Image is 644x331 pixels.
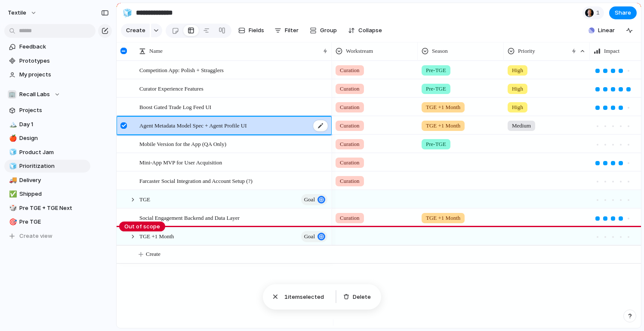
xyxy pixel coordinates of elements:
[139,213,240,222] span: Social Engagement Backend and Data Layer
[19,70,87,79] span: My projects
[139,139,226,149] span: Mobile Version for the App (QA Only)
[19,162,87,170] span: Prioritization
[4,202,90,215] a: 🎲Pre TGE + TGE Next
[126,26,145,35] span: Create
[4,40,90,53] a: Feedback
[9,147,15,157] div: 🧊
[139,176,253,185] span: Farcaster Social Integration and Account Setup (?)
[4,188,90,200] div: ✅Shipped
[4,230,90,243] button: Create view
[123,7,132,18] div: 🧊
[8,134,16,143] button: 🍎
[340,103,360,112] span: Curation
[358,26,382,35] span: Collapse
[19,90,50,99] span: Recall Labs
[9,203,15,213] div: 🎲
[426,85,446,93] span: Pre-TGE
[9,175,15,185] div: 🚚
[426,140,446,149] span: Pre-TGE
[139,102,211,112] span: Boost Gated Trade Log Feed UI
[285,26,299,35] span: Filter
[8,204,16,213] button: 🎲
[4,104,90,117] a: Projects
[8,9,26,17] span: Textile
[340,85,360,93] span: Curation
[4,146,90,159] a: 🧊Product Jam
[271,24,302,37] button: Filter
[340,66,360,75] span: Curation
[19,204,87,213] span: Pre TGE + TGE Next
[139,65,224,75] span: Competition App: Polish + Stragglers
[19,120,87,129] span: Day 1
[615,9,631,17] span: Share
[4,6,41,20] button: Textile
[19,134,87,143] span: Design
[9,189,15,199] div: ✅
[518,47,535,55] span: Priority
[301,231,327,242] button: goal
[19,106,87,115] span: Projects
[19,43,87,51] span: Feedback
[4,68,90,81] a: My projects
[119,222,165,232] span: Out of scope
[304,231,315,243] span: goal
[353,293,371,301] span: Delete
[8,176,16,185] button: 🚚
[345,24,385,37] button: Collapse
[4,118,90,131] a: 🏔️Day 1
[512,85,523,93] span: High
[432,47,448,55] span: Season
[149,47,163,55] span: Name
[4,174,90,187] a: 🚚Delivery
[304,194,315,206] span: goal
[4,160,90,173] a: 🧊Prioritization
[139,120,247,130] span: Agent Metadata Model Spec + Agent Profile UI
[9,134,15,143] div: 🍎
[249,26,264,35] span: Fields
[340,158,360,167] span: Curation
[426,214,460,222] span: TGE +1 Month
[585,24,618,37] button: Linear
[609,6,637,19] button: Share
[8,148,16,157] button: 🧊
[8,190,16,198] button: ✅
[8,120,16,129] button: 🏔️
[320,26,337,35] span: Group
[19,190,87,198] span: Shipped
[340,214,360,222] span: Curation
[8,90,16,99] div: 🏢
[604,47,619,55] span: Impact
[340,140,360,149] span: Curation
[305,24,341,37] button: Group
[19,218,87,226] span: Pre TGE
[4,216,90,228] a: 🎯Pre TGE
[426,121,460,130] span: TGE +1 Month
[9,119,15,129] div: 🏔️
[8,162,16,170] button: 🧊
[139,231,174,241] span: TGE +1 Month
[139,194,150,204] span: TGE
[426,103,460,112] span: TGE +1 Month
[4,132,90,145] a: 🍎Design
[512,121,531,130] span: Medium
[9,161,15,171] div: 🧊
[284,293,288,300] span: 1
[19,148,87,157] span: Product Jam
[512,103,523,112] span: High
[139,83,203,93] span: Curator Experience Features
[340,121,360,130] span: Curation
[284,293,329,301] span: item selected
[346,47,373,55] span: Workstream
[598,26,615,35] span: Linear
[146,250,160,258] span: Create
[9,217,15,227] div: 🎯
[4,55,90,67] a: Prototypes
[340,291,374,303] button: Delete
